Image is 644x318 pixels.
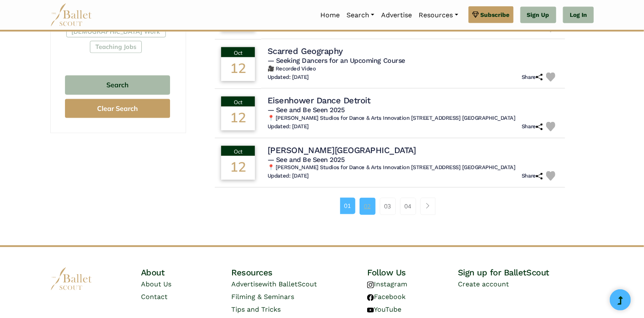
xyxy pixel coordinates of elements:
h4: Eisenhower Dance Detroit [268,95,370,106]
a: Instagram [367,280,407,288]
a: 02 [360,198,376,215]
a: Filming & Seminars [231,293,294,301]
span: — See and Be Seen 2025 [268,156,344,164]
a: Tips and Tricks [231,306,281,314]
div: 12 [221,156,255,180]
h6: 🎥 Recorded Video [268,65,559,73]
span: — See and Be Seen 2025 [268,106,344,114]
h4: [PERSON_NAME][GEOGRAPHIC_DATA] [268,145,416,156]
div: Oct [221,97,255,107]
div: 12 [221,107,255,130]
h6: Share [522,74,543,81]
img: logo [50,267,92,291]
a: Resources [415,6,461,24]
a: 01 [340,198,355,214]
a: Advertisewith BalletScout [231,280,317,288]
h4: Sign up for BalletScout [458,267,594,278]
span: Subscribe [481,10,510,19]
h4: Follow Us [367,267,458,278]
h6: Updated: [DATE] [268,172,309,180]
a: YouTube [367,306,401,314]
button: Clear Search [65,99,170,118]
button: Search [65,75,170,95]
a: 04 [400,198,416,215]
img: instagram logo [367,282,374,288]
a: Contact [141,293,168,301]
a: About Us [141,280,171,288]
h6: Updated: [DATE] [268,74,309,81]
a: 03 [380,198,396,215]
a: Home [317,6,343,24]
h4: Resources [231,267,367,278]
a: Search [343,6,378,24]
a: Log In [563,7,594,24]
span: — Seeking Dancers for an Upcoming Course [268,57,405,65]
span: with BalletScout [262,280,317,288]
div: Oct [221,146,255,156]
a: Subscribe [468,6,514,23]
a: Advertise [378,6,415,24]
h6: Share [522,123,543,130]
a: Sign Up [520,7,556,24]
h6: Share [522,172,543,180]
nav: Page navigation example [340,198,440,215]
h4: Scarred Geography [268,46,343,57]
a: Create account [458,280,509,288]
img: youtube logo [367,307,374,314]
h6: 📍 [PERSON_NAME] Studios for Dance & Arts Innovation [STREET_ADDRESS] [GEOGRAPHIC_DATA] [268,164,559,171]
a: Facebook [367,293,406,301]
h6: Updated: [DATE] [268,123,309,130]
div: 12 [221,57,255,81]
div: Oct [221,47,255,57]
img: gem.svg [472,10,479,19]
h4: About [141,267,232,278]
h6: 📍 [PERSON_NAME] Studios for Dance & Arts Innovation [STREET_ADDRESS] [GEOGRAPHIC_DATA] [268,115,559,122]
img: facebook logo [367,294,374,301]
